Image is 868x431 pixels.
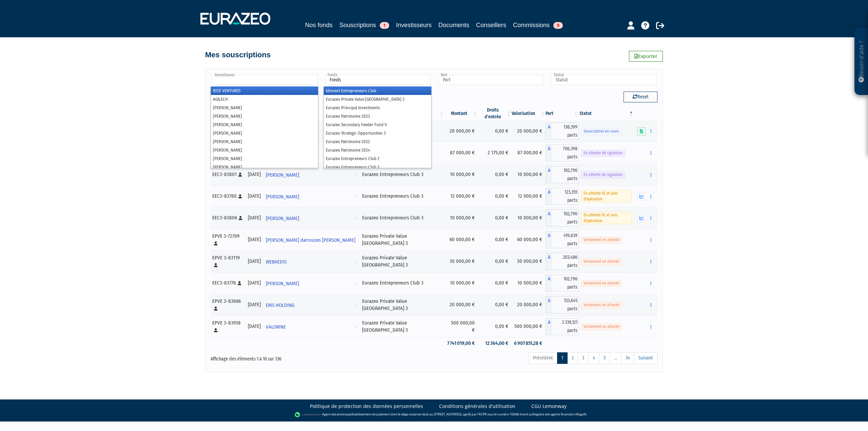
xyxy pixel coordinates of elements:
[324,137,431,146] li: Eurazeo Patrimoine 2022
[445,164,478,185] td: 10 000,00 €
[266,256,287,268] span: WEBAEDIS
[512,251,546,272] td: 30 000,00 €
[248,279,261,287] div: [DATE]
[567,352,578,364] a: 2
[581,258,622,265] span: Versement en attente
[212,298,243,312] div: EPVE 3-83866
[581,212,632,224] span: En attente VL et avis d'opération
[445,229,478,251] td: 60 000,00 €
[546,188,552,205] span: A
[238,194,242,198] i: [Français] Personne physique
[355,247,357,259] i: Voir l'investisseur
[579,107,634,120] th: Statut : activer pour trier la colonne par ordre d&eacute;croissant
[478,251,512,272] td: 0,00 €
[552,123,579,140] span: 138,399 parts
[238,173,242,177] i: [Français] Personne physique
[513,20,563,30] a: Commissions9
[634,352,657,364] a: Suivant
[581,237,622,243] span: Versement en attente
[324,103,431,112] li: Eurazeo Principal Investments
[546,253,579,270] div: A - Eurazeo Private Value Europe 3
[478,316,512,337] td: 0,00 €
[211,129,318,137] li: [PERSON_NAME]
[295,411,321,418] img: logo-lemonway.png
[581,172,625,178] span: En attente de signature
[439,403,515,410] a: Conditions générales d'utilisation
[512,164,546,185] td: 10 000,00 €
[211,103,318,112] li: [PERSON_NAME]
[512,294,546,316] td: 20 000,00 €
[478,229,512,251] td: 0,00 €
[512,120,546,142] td: 20 000,00 €
[445,185,478,207] td: 12 000,00 €
[553,22,563,29] span: 9
[581,302,622,308] span: Versement en attente
[324,120,431,129] li: Eurazeo Secondary Feeder Fund V
[546,107,579,120] th: Part: activer pour trier la colonne par ordre croissant
[212,233,243,247] div: EPVE 3-72709
[266,191,299,203] span: [PERSON_NAME]
[552,166,579,183] span: 102,796 parts
[438,20,469,30] a: Documents
[248,236,261,243] div: [DATE]
[546,210,579,227] div: A - Eurazeo Entrepreneurs Club 3
[588,352,599,364] a: 4
[546,166,579,183] div: A - Eurazeo Entrepreneurs Club 3
[476,20,506,30] a: Conseillers
[310,403,423,410] a: Politique de protection des données personnelles
[211,146,318,154] li: [PERSON_NAME]
[478,142,512,164] td: 2 175,00 €
[552,318,579,335] span: 3 339,121 parts
[478,107,512,120] th: Droits d'entrée: activer pour trier la colonne par ordre croissant
[362,193,442,200] div: Eurazeo Entrepreneurs Club 3
[445,107,478,120] th: Montant: activer pour trier la colonne par ordre croissant
[478,294,512,316] td: 0,00 €
[212,193,243,200] div: EEC3-83780
[239,216,242,220] i: [Français] Personne physique
[857,31,865,92] p: Besoin d'aide ?
[478,164,512,185] td: 0,00 €
[211,154,318,163] li: [PERSON_NAME]
[445,337,478,349] td: 7 741 019,00 €
[629,51,663,62] a: Exporter
[546,275,552,292] span: A
[263,276,359,290] a: [PERSON_NAME]
[552,253,579,270] span: 203,486 parts
[205,51,271,59] h4: Mes souscriptions
[324,163,431,171] li: Eurazeo Entrepreneurs Club 3
[324,95,431,103] li: Eurazeo Private Value [GEOGRAPHIC_DATA] 3
[546,253,552,270] span: A
[211,112,318,120] li: [PERSON_NAME]
[478,337,512,349] td: 12 364,00 €
[546,210,552,227] span: A
[214,307,218,311] i: [Français] Personne physique
[624,92,657,102] button: Reset
[552,231,579,248] span: 419,639 parts
[546,188,579,205] div: A - Eurazeo Entrepreneurs Club 3
[478,207,512,229] td: 0,00 €
[478,272,512,294] td: 0,00 €
[546,144,552,161] span: A
[212,214,243,221] div: EEC3-83806
[324,146,431,154] li: Eurazeo Patrimoine 2024
[581,190,632,202] span: En attente VL et avis d'opération
[214,263,218,267] i: [Français] Personne physique
[445,272,478,294] td: 10 000,00 €
[324,112,431,120] li: Eurazeo Patrimoine 2023
[362,233,442,247] div: Eurazeo Private Value [GEOGRAPHIC_DATA] 3
[552,210,579,227] span: 102,796 parts
[512,207,546,229] td: 10 000,00 €
[546,166,552,183] span: A
[214,241,218,246] i: [Français] Personne physique
[531,403,567,410] a: CGU Lemonway
[546,231,579,248] div: A - Eurazeo Private Value Europe 3
[248,214,261,221] div: [DATE]
[248,323,261,330] div: [DATE]
[362,319,442,334] div: Eurazeo Private Value [GEOGRAPHIC_DATA] 3
[355,169,357,181] i: Voir l'investisseur
[305,20,333,30] a: Nos fonds
[362,171,442,178] div: Eurazeo Entrepreneurs Club 3
[546,296,552,313] span: A
[263,255,359,268] a: WEBAEDIS
[266,277,299,290] span: [PERSON_NAME]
